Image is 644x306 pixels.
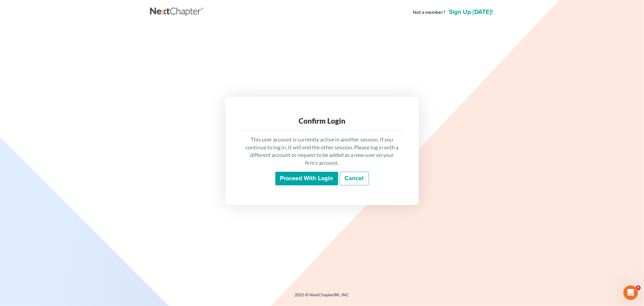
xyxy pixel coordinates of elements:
[340,172,369,186] a: Cancel
[623,285,638,300] iframe: Intercom live chat
[275,172,338,186] input: Proceed with login
[636,285,641,290] span: 4
[413,9,446,16] strong: Not a member?
[245,116,399,126] div: Confirm Login
[245,136,399,167] p: This user account is currently active in another session. If you continue to log in, it will end ...
[150,292,494,303] div: 2025 © NextChapterBK, INC
[448,9,494,15] a: Sign up [DATE]!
